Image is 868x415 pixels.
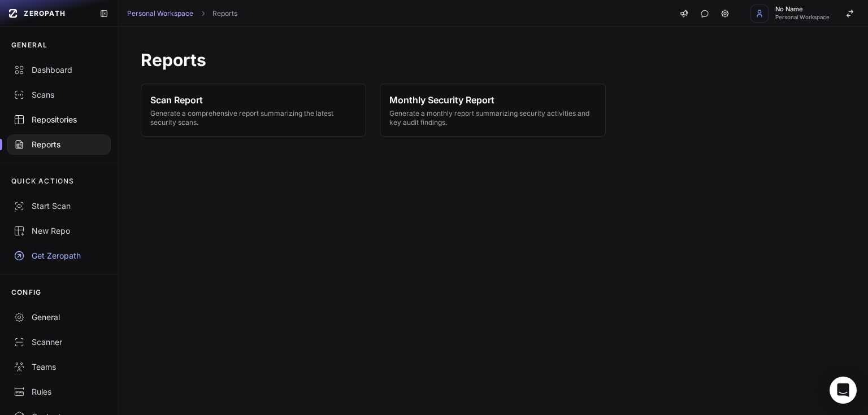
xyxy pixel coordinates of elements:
h1: Reports [141,50,845,70]
span: Scan Report [150,93,357,107]
span: Monthly Security Report [389,93,596,107]
p: GENERAL [11,41,47,50]
a: ZEROPATH [5,5,90,23]
div: Rules [14,386,104,397]
div: Repositories [14,114,104,125]
span: ZEROPATH [24,9,66,18]
p: CONFIG [11,288,41,297]
div: Dashboard [14,64,104,76]
div: New Repo [14,225,104,237]
div: Open Intercom Messenger [830,377,857,404]
button: Scan Report Generate a comprehensive report summarizing the latest security scans. [141,84,367,137]
div: General [14,312,104,323]
a: Reports [212,9,237,18]
a: Personal Workspace [127,9,193,18]
div: Get Zeropath [14,250,104,261]
nav: breadcrumb [127,9,237,18]
div: Reports [14,139,104,150]
div: Start Scan [14,200,104,212]
button: Monthly Security Report Generate a monthly report summarizing security activities and key audit f... [380,84,606,137]
p: QUICK ACTIONS [11,177,75,186]
span: No Name [775,6,830,12]
span: Generate a monthly report summarizing security activities and key audit findings. [389,109,596,127]
div: Teams [14,361,104,373]
div: Scans [14,89,104,101]
div: Scanner [14,337,104,348]
svg: chevron right, [199,10,207,18]
span: Personal Workspace [775,15,830,20]
span: Generate a comprehensive report summarizing the latest security scans. [150,109,357,127]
